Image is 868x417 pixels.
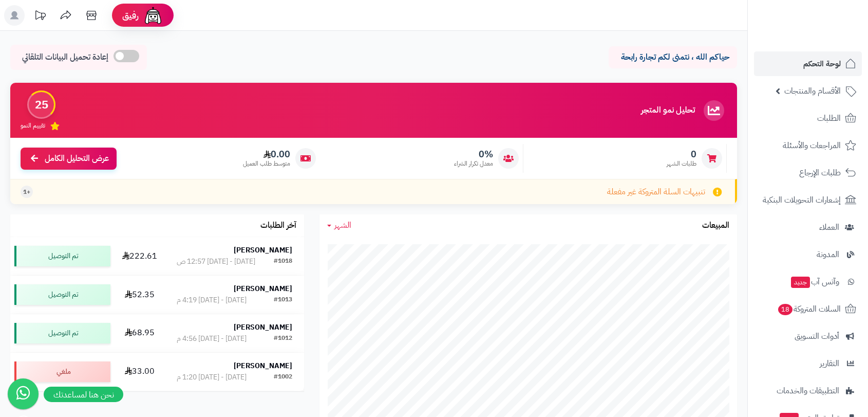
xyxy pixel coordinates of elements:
div: #1018 [274,257,292,267]
a: التقارير [754,351,862,376]
a: العملاء [754,215,862,240]
div: تم التوصيل [14,323,110,343]
div: تم التوصيل [14,246,110,266]
span: أدوات التسويق [795,329,839,343]
img: logo-2.png [798,23,858,45]
span: عرض التحليل الكامل [45,153,109,165]
div: تم التوصيل [14,284,110,305]
span: الشهر [334,219,351,231]
img: ai-face.png [143,5,163,26]
a: السلات المتروكة18 [754,297,862,321]
span: المراجعات والأسئلة [783,138,841,153]
span: التطبيقات والخدمات [777,384,839,398]
h3: آخر الطلبات [260,221,296,230]
span: 0 [667,149,696,160]
strong: [PERSON_NAME] [234,322,292,333]
span: متوسط طلب العميل [243,159,290,168]
span: العملاء [819,220,839,234]
strong: [PERSON_NAME] [234,283,292,294]
td: 222.61 [115,237,164,275]
a: المراجعات والأسئلة [754,133,862,158]
td: 68.95 [115,314,164,352]
strong: [PERSON_NAME] [234,360,292,371]
span: السلات المتروكة [777,302,841,316]
div: [DATE] - [DATE] 1:20 م [177,372,247,383]
a: الشهر [327,220,351,231]
p: حياكم الله ، نتمنى لكم تجارة رابحة [616,51,729,63]
a: وآتس آبجديد [754,269,862,294]
a: التطبيقات والخدمات [754,378,862,403]
span: رفيق [122,9,139,22]
span: +1 [23,188,30,196]
span: تنبيهات السلة المتروكة غير مفعلة [607,186,705,198]
span: جديد [791,277,810,288]
span: الأقسام والمنتجات [784,84,841,98]
td: 52.35 [115,276,164,314]
a: لوحة التحكم [754,51,862,76]
span: إشعارات التحويلات البنكية [763,193,841,207]
span: إعادة تحميل البيانات التلقائي [22,51,108,63]
div: [DATE] - [DATE] 4:56 م [177,334,247,344]
div: #1013 [274,295,292,305]
span: تقييم النمو [21,121,45,130]
span: لوحة التحكم [803,57,841,71]
span: المدونة [817,247,839,262]
div: #1012 [274,334,292,344]
span: طلبات الإرجاع [799,166,841,180]
a: الطلبات [754,106,862,131]
a: عرض التحليل الكامل [21,148,117,170]
div: [DATE] - [DATE] 4:19 م [177,295,247,305]
span: الطلبات [817,111,841,125]
div: #1002 [274,372,292,383]
a: أدوات التسويق [754,324,862,349]
span: 0% [454,149,493,160]
span: معدل تكرار الشراء [454,159,493,168]
span: طلبات الشهر [667,159,696,168]
a: المدونة [754,242,862,267]
span: التقارير [820,356,839,371]
h3: المبيعات [702,221,729,230]
td: 33.00 [115,353,164,391]
strong: [PERSON_NAME] [234,245,292,256]
span: 0.00 [243,149,290,160]
a: إشعارات التحويلات البنكية [754,188,862,212]
a: تحديثات المنصة [27,5,53,28]
span: وآتس آب [790,275,839,289]
span: 18 [778,304,793,316]
div: ملغي [14,361,110,382]
div: [DATE] - [DATE] 12:57 ص [177,257,255,267]
h3: تحليل نمو المتجر [641,106,695,115]
a: طلبات الإرجاع [754,160,862,185]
